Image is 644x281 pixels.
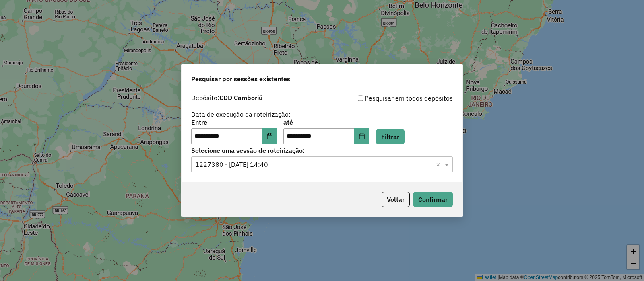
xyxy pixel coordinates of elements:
label: Depósito: [191,93,262,103]
label: até [283,117,369,127]
label: Entre [191,117,277,127]
label: Selecione uma sessão de roteirização: [191,146,453,155]
strong: CDD Camboriú [219,94,262,102]
div: Pesquisar em todos depósitos [322,93,453,103]
label: Data de execução da roteirização: [191,109,291,119]
span: Pesquisar por sessões existentes [191,74,290,84]
button: Choose Date [262,128,277,144]
button: Voltar [382,192,410,207]
button: Confirmar [413,192,453,207]
span: Clear all [436,160,443,169]
button: Choose Date [354,128,369,144]
button: Filtrar [376,129,405,144]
